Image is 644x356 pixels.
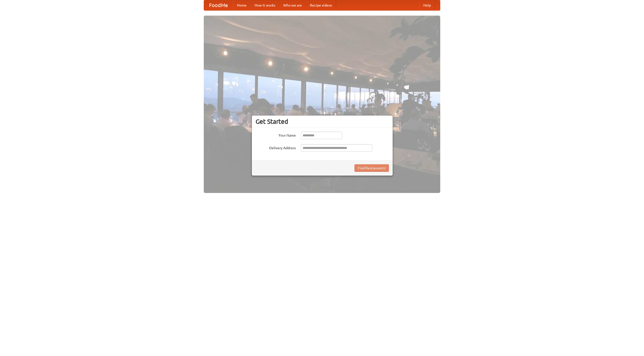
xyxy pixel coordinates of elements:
a: How it works [251,0,279,10]
a: FoodMe [204,0,233,10]
a: Who we are [279,0,306,10]
label: Delivery Address [256,144,296,150]
a: Help [419,0,435,10]
a: Home [233,0,251,10]
label: Your Name [256,132,296,138]
h3: Get Started [256,118,389,125]
a: Recipe videos [306,0,336,10]
button: Find Restaurants! [354,164,389,172]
